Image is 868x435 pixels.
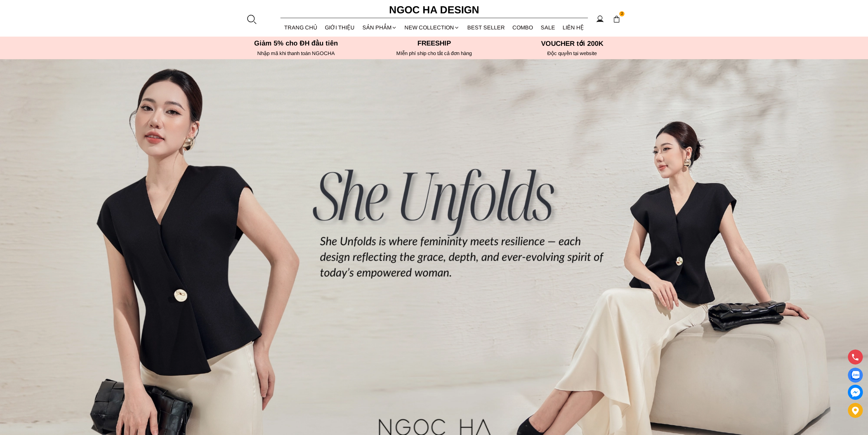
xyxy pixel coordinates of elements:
a: NEW COLLECTION [401,18,464,37]
font: Nhập mã khi thanh toán NGOCHA [257,50,335,56]
font: Giảm 5% cho ĐH đầu tiên [254,39,338,47]
font: Freeship [417,39,451,47]
h6: Độc quyền tại website [505,50,639,56]
img: img-CART-ICON-ksit0nf1 [613,15,620,23]
a: messenger [848,385,863,400]
a: SALE [537,18,559,37]
div: SẢN PHẨM [359,18,401,37]
a: Ngoc Ha Design [383,2,485,18]
img: Display image [851,371,859,380]
a: TRANG CHỦ [280,18,321,37]
span: 2 [619,11,625,17]
a: BEST SELLER [464,18,509,37]
h6: MIễn phí ship cho tất cả đơn hàng [367,50,501,56]
h5: VOUCHER tới 200K [505,39,639,48]
a: Combo [509,18,537,37]
a: GIỚI THIỆU [321,18,359,37]
a: LIÊN HỆ [559,18,588,37]
a: Display image [848,368,863,383]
